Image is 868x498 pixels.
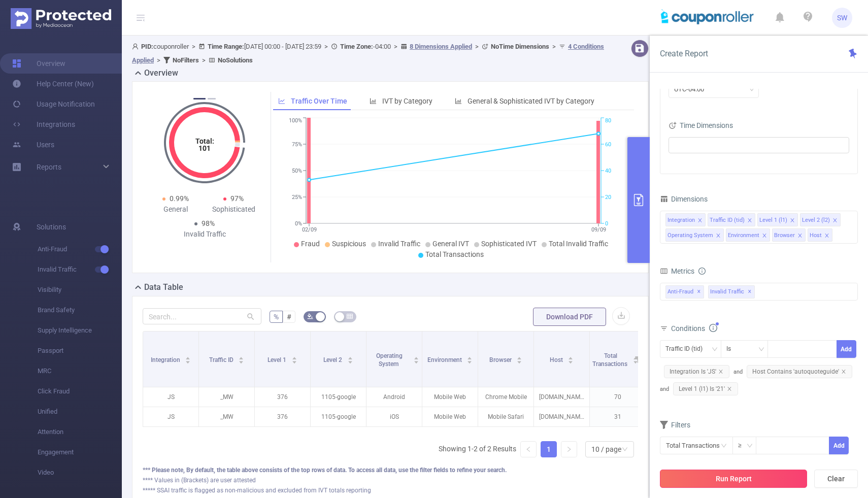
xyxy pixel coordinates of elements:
a: Reports [37,157,61,177]
tspan: 0 [605,220,608,227]
span: MRC [38,361,122,381]
button: Add [829,437,849,454]
i: icon: table [347,313,353,319]
i: icon: caret-down [467,359,473,362]
span: Visibility [38,280,122,300]
div: Invalid Traffic [176,229,233,240]
i: icon: user [132,43,141,50]
h2: Overview [144,67,178,79]
span: 98% [202,219,215,227]
span: Brand Safety [38,300,122,320]
div: 10 / page [591,442,621,457]
div: Traffic ID (tid) [710,214,745,227]
span: Click Fraud [38,381,122,402]
i: icon: caret-down [568,359,574,362]
span: Total Transactions [592,352,629,368]
i: icon: caret-up [467,355,473,358]
i: icon: close [747,218,752,224]
span: > [199,56,209,64]
span: ✕ [697,286,701,298]
p: Chrome Mobile [478,387,533,407]
i: Filter menu [631,331,645,387]
div: Level 1 (l1) [759,214,787,227]
input: filter select [672,139,673,151]
p: [DOMAIN_NAME] [534,387,589,407]
div: Sort [185,355,191,361]
i: icon: info-circle [698,268,706,275]
tspan: 50% [292,168,302,174]
div: Sort [238,355,244,361]
tspan: 75% [292,141,302,148]
tspan: 09/09 [591,226,606,233]
div: Sort [413,355,419,361]
span: Sophisticated IVT [481,240,537,248]
tspan: 60 [605,141,611,148]
i: icon: caret-up [517,355,522,358]
p: JS [143,387,198,407]
i: icon: caret-up [347,355,353,358]
i: icon: caret-up [414,355,419,358]
span: Invalid Traffic [378,240,420,248]
b: Time Zone: [340,43,373,50]
p: iOS [366,407,422,426]
button: Clear [814,470,858,488]
p: 1105-google [311,407,366,426]
div: General [147,204,205,215]
span: General IVT [432,240,469,248]
b: No Time Dimensions [491,43,549,50]
p: _MW [199,387,254,407]
li: Integration [665,213,706,226]
li: 1 [541,441,557,457]
div: Level 2 (l2) [802,214,830,227]
div: Sort [291,355,297,361]
i: icon: info-circle [709,324,717,332]
h2: Data Table [144,281,183,293]
i: icon: close [832,218,838,224]
a: Help Center (New) [12,74,94,94]
i: icon: caret-up [291,355,297,358]
button: 2 [208,98,216,99]
div: Integration [667,214,695,227]
span: 97% [230,194,244,203]
tspan: 02/09 [302,226,317,233]
i: icon: close [762,233,767,239]
span: Host Contains 'autoquoteguide' [747,365,852,378]
i: icon: close [790,218,795,224]
span: SW [837,8,847,28]
div: Sort [567,355,574,361]
li: Level 1 (l1) [757,213,798,226]
span: % [274,313,279,321]
span: 0.99% [170,194,189,203]
div: Sophisticated [205,204,262,215]
span: > [549,43,559,50]
span: Supply Intelligence [38,320,122,341]
span: > [321,43,331,50]
i: icon: close [697,218,703,224]
p: 376 [255,407,310,426]
b: PID: [141,43,153,50]
span: and [660,386,742,392]
span: Level 1 (l1) Is '21' [673,382,738,395]
li: Traffic ID (tid) [708,213,755,226]
div: **** Values in (Brackets) are user attested [143,476,638,485]
span: Reports [37,163,61,171]
p: 31 [590,407,645,426]
i: icon: down [747,443,753,450]
i: icon: caret-up [239,355,244,358]
span: Invalid Traffic [38,259,122,280]
span: Conditions [671,324,717,333]
i: icon: right [566,446,572,452]
i: icon: down [758,346,764,353]
span: Total Invalid Traffic [549,240,608,248]
a: Overview [12,53,65,74]
div: Environment [728,229,759,242]
tspan: 0% [295,220,302,227]
div: UTC-04:00 [674,81,711,97]
li: Host [808,228,832,242]
span: Video [38,462,122,483]
i: icon: caret-down [239,359,244,362]
span: > [391,43,400,50]
span: Unified [38,402,122,422]
span: Host [550,356,564,363]
tspan: 25% [292,194,302,201]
